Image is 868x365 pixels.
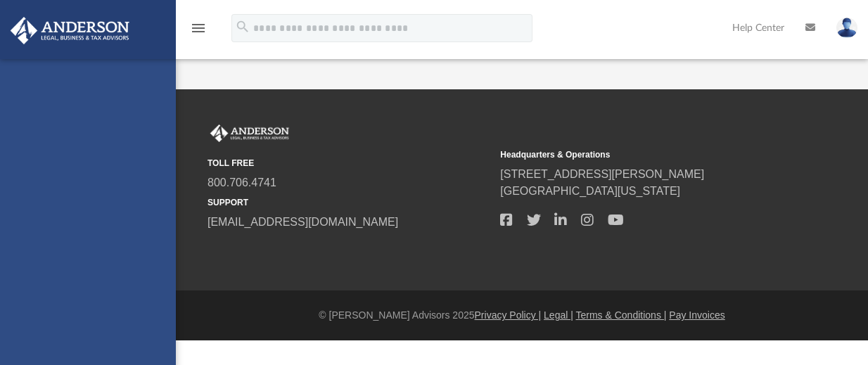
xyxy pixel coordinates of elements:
img: User Pic [836,18,857,38]
a: [EMAIL_ADDRESS][DOMAIN_NAME] [208,216,398,228]
a: 800.706.4741 [208,177,276,188]
a: Privacy Policy | [475,309,542,321]
div: © [PERSON_NAME] Advisors 2025 [176,308,868,323]
a: [STREET_ADDRESS][PERSON_NAME] [500,168,704,180]
small: Headquarters & Operations [500,148,783,161]
img: Anderson Advisors Platinum Portal [6,17,134,44]
a: [GEOGRAPHIC_DATA][US_STATE] [500,185,680,197]
a: Pay Invoices [669,309,725,321]
small: SUPPORT [208,196,490,209]
a: menu [190,27,207,37]
small: TOLL FREE [208,157,490,169]
img: Anderson Advisors Platinum Portal [208,124,292,143]
i: search [235,19,250,34]
i: menu [190,20,207,37]
a: Legal | [544,309,573,321]
a: Terms & Conditions | [576,309,667,321]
